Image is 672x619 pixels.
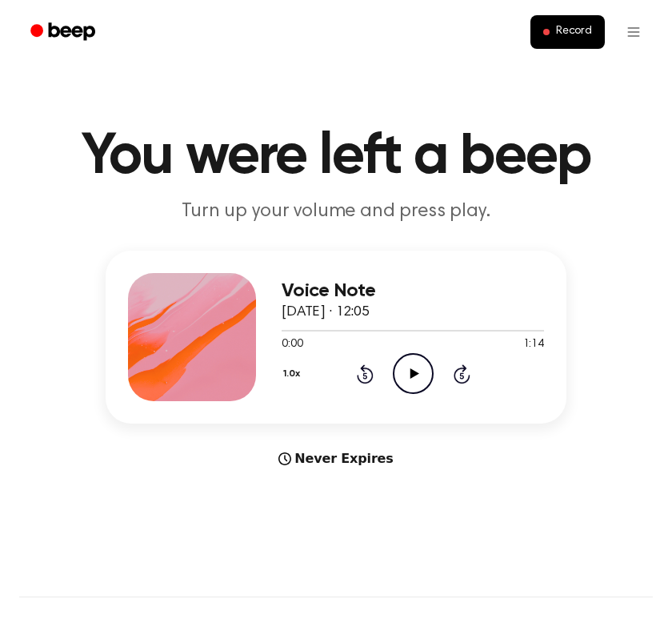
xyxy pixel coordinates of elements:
span: 0:00 [282,336,302,353]
button: Open menu [614,13,653,51]
a: Beep [19,17,110,48]
span: 1:14 [523,336,544,353]
span: Record [556,25,592,39]
h3: Voice Note [282,280,544,302]
p: Turn up your volume and press play. [29,199,643,225]
button: 1.0x [282,360,306,388]
div: Never Expires [106,449,566,468]
span: [DATE] · 12:05 [282,305,370,320]
button: Record [530,15,605,49]
h1: You were left a beep [19,128,653,186]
